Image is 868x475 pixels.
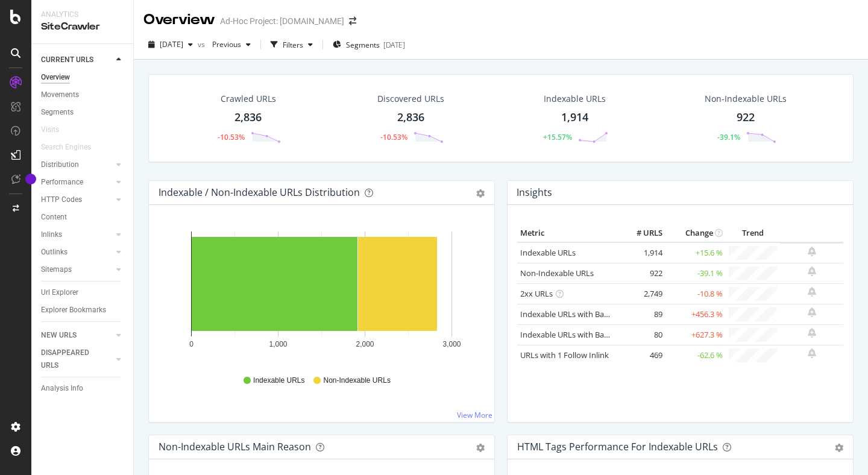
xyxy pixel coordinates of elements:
button: [DATE] [143,35,198,54]
td: 922 [617,263,665,283]
div: CURRENT URLS [41,54,93,66]
a: HTTP Codes [41,193,113,206]
svg: A chart. [159,224,485,364]
div: -10.53% [380,132,407,142]
a: Explorer Bookmarks [41,304,125,316]
a: NEW URLS [41,329,113,342]
span: Non-Indexable URLs [323,376,390,386]
a: Analysis Info [41,382,125,395]
div: gear [476,444,485,452]
iframe: Intercom live chat [827,434,856,463]
a: DISAPPEARED URLS [41,347,113,372]
div: Overview [41,71,70,84]
div: -10.53% [218,132,245,142]
div: bell-plus [808,287,816,297]
a: Performance [41,176,113,189]
div: NEW URLS [41,329,77,342]
a: Movements [41,89,125,101]
a: Overview [41,71,125,84]
a: URLs with 1 Follow Inlink [520,350,609,360]
a: Url Explorer [41,286,125,299]
div: Tooltip anchor [25,174,36,184]
div: 2,836 [397,110,424,125]
a: Visits [41,124,71,136]
div: HTTP Codes [41,193,82,206]
h4: Insights [517,184,552,201]
th: Change [665,224,726,242]
th: Metric [517,224,617,242]
button: Filters [266,35,318,54]
button: Previous [207,35,256,54]
div: Performance [41,176,83,189]
div: [DATE] [383,40,405,50]
div: Url Explorer [41,286,78,299]
a: Sitemaps [41,263,113,276]
text: 1,000 [269,340,287,348]
div: bell-plus [808,266,816,276]
a: Indexable URLs with Bad H1 [520,309,621,319]
a: Outlinks [41,246,113,259]
div: Distribution [41,159,79,171]
div: Overview [143,10,215,30]
td: +15.6 % [665,242,726,263]
td: -39.1 % [665,263,726,283]
div: bell-plus [808,307,816,317]
a: Indexable URLs with Bad Description [520,329,652,340]
td: 80 [617,324,665,345]
div: arrow-right-arrow-left [349,17,356,25]
span: Previous [207,39,241,49]
a: Non-Indexable URLs [520,268,594,278]
td: +456.3 % [665,304,726,324]
div: 2,836 [234,110,262,125]
text: 3,000 [442,340,461,348]
td: 1,914 [617,242,665,263]
div: Inlinks [41,228,62,241]
text: 0 [189,340,193,348]
div: 1,914 [561,110,588,125]
div: Movements [41,89,79,101]
td: 469 [617,345,665,365]
td: 89 [617,304,665,324]
div: gear [476,189,485,198]
div: -39.1% [717,132,740,142]
div: Indexable URLs [544,93,606,105]
div: SiteCrawler [41,20,124,34]
a: 2xx URLs [520,288,553,299]
div: Filters [283,40,303,50]
div: DISAPPEARED URLS [41,347,102,372]
div: Segments [41,106,74,119]
div: HTML Tags Performance for Indexable URLs [517,441,718,453]
div: bell-plus [808,328,816,338]
th: # URLS [617,224,665,242]
a: Content [41,211,125,224]
div: Discovered URLs [377,93,444,105]
div: Non-Indexable URLs [705,93,787,105]
div: Non-Indexable URLs Main Reason [159,441,311,453]
div: Crawled URLs [221,93,276,105]
th: Trend [726,224,780,242]
text: 2,000 [356,340,374,348]
a: Inlinks [41,228,113,241]
a: Segments [41,106,125,119]
div: bell-plus [808,348,816,358]
div: Outlinks [41,246,68,259]
a: Indexable URLs [520,247,576,258]
div: Visits [41,124,59,136]
span: 2025 Aug. 1st [160,39,183,49]
div: Content [41,211,67,224]
div: Search Engines [41,141,91,154]
span: Segments [346,40,380,50]
span: vs [198,39,207,49]
td: 2,749 [617,283,665,304]
td: -10.8 % [665,283,726,304]
div: Ad-Hoc Project: [DOMAIN_NAME] [220,15,344,27]
div: Analysis Info [41,382,83,395]
div: bell-plus [808,247,816,256]
div: 922 [737,110,755,125]
div: Explorer Bookmarks [41,304,106,316]
div: Indexable / Non-Indexable URLs Distribution [159,186,360,198]
a: Distribution [41,159,113,171]
span: Indexable URLs [253,376,304,386]
div: Sitemaps [41,263,72,276]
